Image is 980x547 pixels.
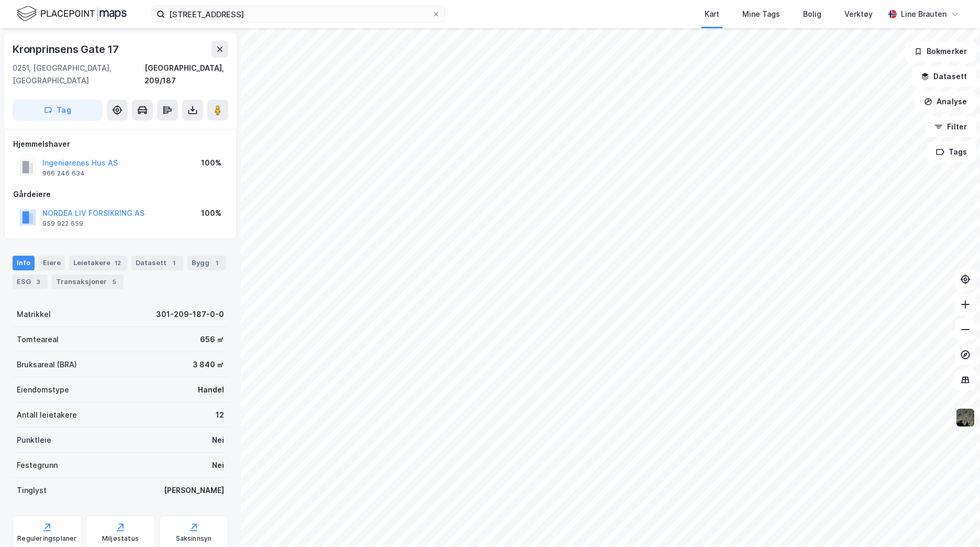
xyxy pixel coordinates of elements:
div: 656 ㎡ [200,333,224,346]
div: Bolig [803,8,821,20]
input: Søk på adresse, matrikkel, gårdeiere, leietakere eller personer [165,6,432,22]
div: 1 [169,258,179,268]
button: Tags [927,141,976,162]
div: Tomteareal [17,333,59,346]
div: 1 [211,258,222,268]
div: Bygg [187,256,226,270]
div: Tinglyst [17,484,47,497]
div: 12 [113,258,123,268]
div: Punktleie [17,434,51,446]
button: Tag [13,100,103,121]
div: 100% [201,157,221,169]
div: Bruksareal (BRA) [17,358,77,371]
div: Nei [212,459,224,472]
div: Transaksjoner [52,275,124,289]
div: 100% [201,207,221,220]
img: 9k= [955,408,975,428]
div: Nei [212,434,224,446]
div: Leietakere [69,256,127,270]
div: 12 [216,409,224,421]
button: Filter [926,116,976,137]
iframe: Chat Widget [928,497,980,547]
div: 0251, [GEOGRAPHIC_DATA], [GEOGRAPHIC_DATA] [13,62,144,87]
div: Eiere [39,256,65,270]
div: Gårdeiere [13,188,228,201]
div: 966 246 634 [42,169,85,178]
div: Eiendomstype [17,384,69,396]
div: Handel [198,384,224,396]
button: Bokmerker [905,41,976,62]
div: Saksinnsyn [176,534,212,543]
button: Analyse [915,91,976,112]
div: Miljøstatus [102,534,139,543]
div: 3 [33,277,43,287]
div: [GEOGRAPHIC_DATA], 209/187 [144,62,228,87]
div: 5 [109,277,119,287]
div: Hjemmelshaver [13,138,228,150]
div: Info [13,256,35,270]
button: Datasett [912,66,976,87]
div: Antall leietakere [17,409,77,421]
div: 301-209-187-0-0 [156,308,224,321]
div: Line Brauten [901,8,946,20]
div: Matrikkel [17,308,51,321]
div: Kontrollprogram for chat [928,497,980,547]
div: 3 840 ㎡ [193,358,224,371]
div: Kronprinsens Gate 17 [13,41,121,58]
div: 959 922 659 [42,220,83,228]
div: Datasett [131,256,183,270]
div: Kart [705,8,719,20]
div: Reguleringsplaner [17,534,76,543]
div: Verktøy [844,8,873,20]
div: ESG [13,275,48,289]
div: Festegrunn [17,459,58,472]
div: [PERSON_NAME] [164,484,224,497]
img: logo.f888ab2527a4732fd821a326f86c7f29.svg [17,5,127,23]
div: Mine Tags [742,8,780,20]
